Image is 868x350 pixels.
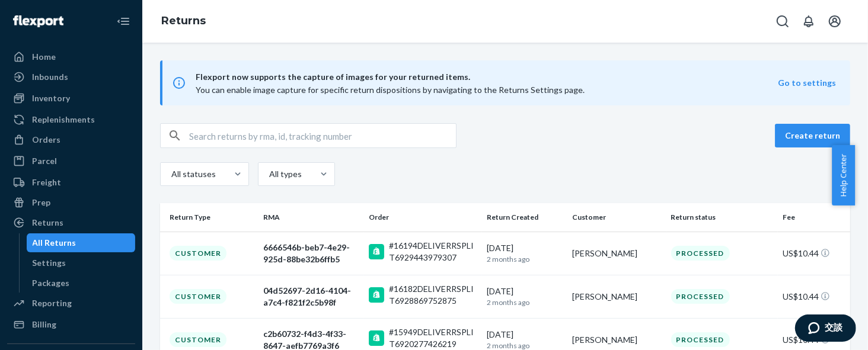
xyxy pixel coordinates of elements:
[27,233,136,252] a: All Returns
[778,232,850,275] td: US$10.44
[572,248,661,259] div: [PERSON_NAME]
[389,326,478,350] div: #15949DELIVERRSPLIT6920277426219
[161,14,206,27] a: Returns
[32,319,56,330] div: Billing
[259,203,363,232] th: RMA
[771,9,794,33] button: Open Search Box
[671,246,730,261] div: Processed
[170,246,226,261] div: Customer
[7,294,135,313] a: Reporting
[32,297,72,309] div: Reporting
[33,257,66,269] div: Settings
[487,254,563,264] p: 2 months ago
[32,134,60,146] div: Orders
[572,291,661,303] div: [PERSON_NAME]
[797,9,821,33] button: Open notifications
[33,237,76,249] div: All Returns
[775,124,850,147] button: Create return
[7,47,135,66] a: Home
[778,275,850,318] td: US$10.44
[671,332,730,347] div: Processed
[32,92,70,104] div: Inventory
[487,285,563,307] div: [DATE]
[778,77,836,89] button: Go to settings
[671,289,730,304] div: Processed
[572,334,661,346] div: [PERSON_NAME]
[482,203,567,232] th: Return Created
[7,110,135,129] a: Replenishments
[794,314,856,344] iframe: 開啟您可用於與我們的一個代理交談的 Widget
[7,315,135,334] a: Billing
[111,9,135,33] button: Close Navigation
[389,240,478,264] div: #16194DELIVERRSPLIT6929443979307
[32,51,56,63] div: Home
[27,274,136,293] a: Packages
[160,203,259,232] th: Return Type
[7,130,135,149] a: Orders
[7,173,135,192] a: Freight
[823,9,847,33] button: Open account menu
[778,203,850,232] th: Fee
[487,242,563,264] div: [DATE]
[7,213,135,232] a: Returns
[389,283,478,307] div: #16182DELIVERRSPLIT6928869752875
[269,168,300,180] div: All types
[832,145,855,205] button: Help Center
[567,203,666,232] th: Customer
[32,71,68,83] div: Inbounds
[32,197,50,208] div: Prep
[7,193,135,212] a: Prep
[666,203,778,232] th: Return status
[32,114,95,126] div: Replenishments
[27,253,136,272] a: Settings
[171,168,214,180] div: All statuses
[170,289,226,304] div: Customer
[152,4,215,38] ol: breadcrumbs
[32,155,57,167] div: Parcel
[7,152,135,171] a: Parcel
[263,285,359,309] div: 04d52697-2d16-4104-a7c4-f821f2c5b98f
[13,15,63,27] img: Flexport logo
[196,85,585,95] span: You can enable image capture for specific return dispositions by navigating to the Returns Settin...
[196,70,778,84] span: Flexport now supports the capture of images for your returned items.
[487,297,563,307] p: 2 months ago
[364,203,483,232] th: Order
[170,332,226,347] div: Customer
[32,176,61,188] div: Freight
[7,68,135,86] a: Inbounds
[263,242,359,265] div: 6666546b-beb7-4e29-925d-88be32b6ffb5
[32,217,63,229] div: Returns
[7,89,135,108] a: Inventory
[189,124,456,147] input: Search returns by rma, id, tracking number
[33,277,70,289] div: Packages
